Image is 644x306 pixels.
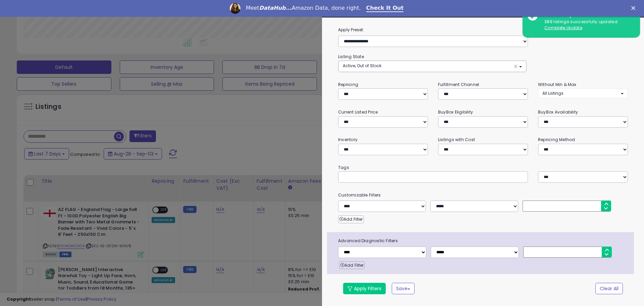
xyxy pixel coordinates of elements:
[539,19,635,31] div: 389 listings successfully updated.
[343,63,381,69] span: Active, Out of Stock
[542,90,563,96] span: All Listings
[338,109,378,115] small: Current Listed Price
[538,137,575,142] small: Repricing Method
[259,5,292,11] i: DataHub...
[343,283,386,294] button: Apply Filters
[338,54,364,59] small: Listing State
[544,25,582,31] u: Complete Update
[333,191,633,199] small: Customizable Filters
[538,88,628,98] button: All Listings
[631,6,638,10] div: Close
[338,137,358,142] small: Inventory
[333,26,633,34] label: Apply Preset:
[366,5,404,12] a: Check It Out
[595,283,623,294] button: Clear All
[538,82,577,87] small: Without Min & Max
[338,82,358,87] small: Repricing
[338,215,364,223] button: Add Filter
[514,63,518,70] span: ×
[338,61,526,72] button: Active, Out of Stock ×
[438,109,473,115] small: BuyBox Eligibility
[339,261,365,269] button: Add Filter
[538,109,578,115] small: BuyBox Availability
[333,237,634,245] span: Advanced Diagnostic Filters
[333,164,633,171] small: Tags
[392,283,415,294] button: Save
[438,137,475,142] small: Listings with Cost
[230,3,240,14] img: Profile image for Georgie
[246,5,361,11] div: Meet Amazon Data, done right.
[438,82,479,87] small: Fulfillment Channel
